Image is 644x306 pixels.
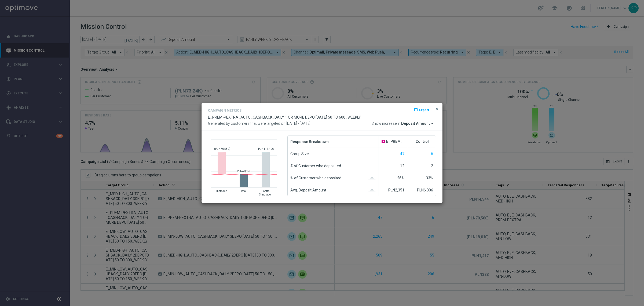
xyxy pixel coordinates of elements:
span: PLN2,351 [388,188,404,192]
span: Response Breakdown [290,136,329,148]
i: arrow_drop_down [430,121,435,126]
span: 26% [397,176,404,180]
img: gaussianGrey.svg [368,189,376,192]
span: Export [419,108,429,112]
text: PLN111,406 [258,147,274,150]
text: PLN40,826 [237,170,251,173]
span: close [435,107,439,111]
span: E_PREM-PEXTRA_AUTO_CASHBACK_DAILY 1 OR MORE DEPO [DATE] 50 TO 600_WEEKLY [386,139,404,144]
span: Group Size [290,148,309,160]
button: open_in_browser Export [413,106,430,113]
span: Deposit Amount [401,121,430,126]
span: # of Customer who deposited [290,160,341,172]
span: Show increase in [371,121,400,126]
span: Avg. Deposit Amount [290,184,326,196]
text: Total [240,190,247,193]
img: gaussianGrey.svg [368,177,376,180]
span: Control [416,139,429,144]
i: open_in_browser [414,108,418,112]
span: 33% [426,176,433,180]
span: [DATE] - [DATE] [286,121,310,126]
button: Deposit Amount arrow_drop_down [401,121,436,126]
span: 2 [431,164,433,168]
text: Control Simulation [259,190,272,196]
span: Show unique customers [400,152,404,156]
span: PLN6,306 [417,188,433,192]
span: 12 [400,164,404,168]
h4: Campaign Metrics [208,109,241,112]
span: Show unique customers [431,152,433,156]
text: (PLN70,580) [214,147,230,151]
span: % of Customer who deposited [290,172,341,184]
text: Increase [216,190,227,193]
span: A [382,140,385,143]
span: Generated by customers that were targeted on [208,121,286,126]
span: E_PREM-PEXTRA_AUTO_CASHBACK_DAILY 1 OR MORE DEPO [DATE] 50 TO 600_WEEKLY [208,115,361,119]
